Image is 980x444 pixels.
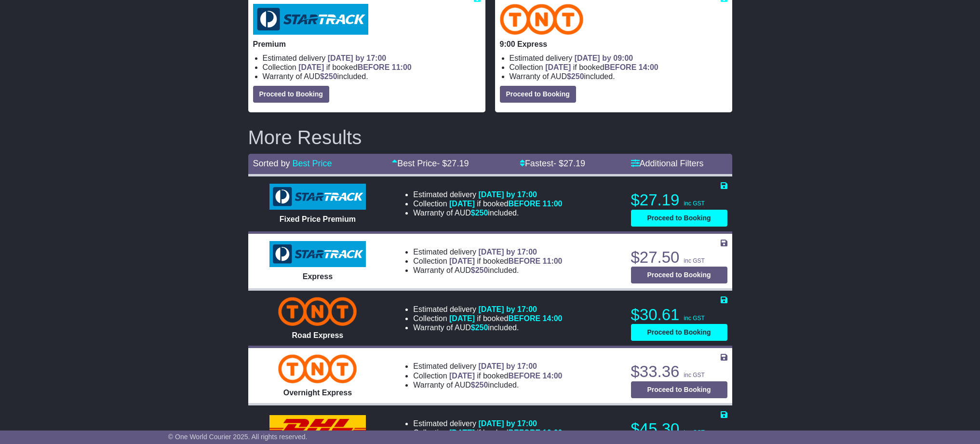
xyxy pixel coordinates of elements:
[508,314,540,323] span: BEFORE
[543,200,563,208] span: 11:00
[543,257,563,265] span: 11:00
[328,54,387,62] span: [DATE] by 17:00
[553,159,585,168] span: - $
[478,362,537,370] span: [DATE] by 17:00
[269,415,366,436] img: DHL: Domestic Express
[269,241,366,267] img: StarTrack: Express
[510,63,727,72] li: Collection
[413,305,562,314] li: Estimated delivery
[413,362,562,371] li: Estimated delivery
[471,381,488,389] span: $
[543,429,563,437] span: 16:00
[478,190,537,199] span: [DATE] by 17:00
[508,200,540,208] span: BEFORE
[510,54,727,63] li: Estimated delivery
[298,63,324,71] span: [DATE]
[413,190,562,199] li: Estimated delivery
[413,419,562,428] li: Estimated delivery
[471,266,488,274] span: $
[631,248,727,267] p: $27.50
[392,63,412,71] span: 11:00
[303,272,333,281] span: Express
[631,159,704,168] a: Additional Filters
[684,200,705,207] span: inc GST
[263,72,481,81] li: Warranty of AUD included.
[449,257,475,265] span: [DATE]
[508,429,540,437] span: BEFORE
[293,159,332,168] a: Best Price
[478,305,537,313] span: [DATE] by 17:00
[475,323,488,332] span: 250
[478,419,537,428] span: [DATE] by 17:00
[358,63,390,71] span: BEFORE
[449,372,475,380] span: [DATE]
[639,63,658,71] span: 14:00
[684,372,705,378] span: inc GST
[413,266,562,275] li: Warranty of AUD included.
[269,184,366,210] img: StarTrack: Fixed Price Premium
[168,433,308,441] span: © One World Courier 2025. All rights reserved.
[449,200,475,208] span: [DATE]
[510,72,727,81] li: Warranty of AUD included.
[278,354,357,383] img: TNT Domestic: Overnight Express
[543,372,563,380] span: 14:00
[475,209,488,217] span: 250
[253,40,481,49] p: Premium
[437,159,469,168] span: - $
[263,63,481,72] li: Collection
[449,429,562,437] span: if booked
[631,419,727,439] p: $45.30
[449,314,562,323] span: if booked
[413,256,562,266] li: Collection
[413,371,562,380] li: Collection
[564,159,585,168] span: 27.19
[253,4,368,35] img: StarTrack: Premium
[500,40,727,49] p: 9:00 Express
[449,200,562,208] span: if booked
[292,331,344,339] span: Road Express
[413,428,562,437] li: Collection
[604,63,637,71] span: BEFORE
[631,362,727,381] p: $33.36
[298,63,411,71] span: if booked
[631,381,727,398] button: Proceed to Booking
[449,314,475,323] span: [DATE]
[413,380,562,390] li: Warranty of AUD included.
[545,63,571,71] span: [DATE]
[248,127,732,148] h2: More Results
[545,63,658,71] span: if booked
[520,159,585,168] a: Fastest- $27.19
[324,72,337,81] span: 250
[631,190,727,210] p: $27.19
[684,429,705,436] span: inc GST
[253,86,329,103] button: Proceed to Booking
[447,159,469,168] span: 27.19
[392,159,469,168] a: Best Price- $27.19
[684,315,705,322] span: inc GST
[253,159,290,168] span: Sorted by
[413,247,562,256] li: Estimated delivery
[631,210,727,227] button: Proceed to Booking
[508,257,540,265] span: BEFORE
[413,199,562,208] li: Collection
[413,208,562,217] li: Warranty of AUD included.
[475,266,488,274] span: 250
[631,267,727,283] button: Proceed to Booking
[500,86,576,103] button: Proceed to Booking
[478,248,537,256] span: [DATE] by 17:00
[475,381,488,389] span: 250
[631,324,727,341] button: Proceed to Booking
[413,323,562,332] li: Warranty of AUD included.
[320,72,337,81] span: $
[283,389,352,397] span: Overnight Express
[567,72,584,81] span: $
[449,257,562,265] span: if booked
[684,257,705,264] span: inc GST
[449,429,475,437] span: [DATE]
[278,297,357,326] img: TNT Domestic: Road Express
[471,209,488,217] span: $
[571,72,584,81] span: 250
[543,314,563,323] span: 14:00
[413,314,562,323] li: Collection
[263,54,481,63] li: Estimated delivery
